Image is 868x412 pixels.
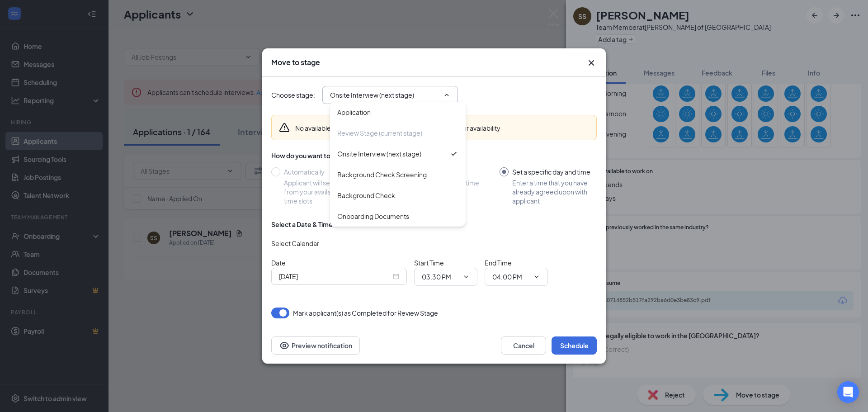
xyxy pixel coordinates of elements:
span: Select Calendar [271,239,319,247]
div: Open Intercom Messenger [837,381,859,403]
button: Schedule [552,336,597,355]
div: Select a Date & Time [271,220,333,229]
button: Cancel [501,336,546,355]
span: Mark applicant(s) as Completed for Review Stage [293,308,438,318]
span: End Time [485,259,512,267]
svg: Warning [279,122,290,133]
div: Onboarding Documents [337,211,409,221]
svg: ChevronDown [462,273,470,280]
div: No available time slots to automatically schedule. [295,123,500,133]
button: Close [586,57,597,68]
svg: ChevronUp [443,91,450,99]
button: Add your availability [442,123,500,133]
h3: Move to stage [271,57,320,67]
div: How do you want to schedule time with the applicant? [271,151,597,160]
button: Preview notificationEye [271,336,360,355]
div: Onsite Interview (next stage) [337,149,421,159]
svg: Checkmark [449,149,458,158]
span: Choose stage : [271,90,315,100]
svg: Eye [279,340,290,351]
input: Sep 15, 2025 [279,271,391,281]
svg: ChevronDown [533,273,540,280]
span: Date [271,259,286,267]
div: Application [337,107,371,117]
div: Background Check Screening [337,170,427,180]
input: End time [492,272,529,282]
svg: Cross [586,57,597,68]
input: Start time [422,272,459,282]
div: Review Stage (current stage) [337,128,422,138]
div: Background Check [337,190,395,200]
span: Start Time [414,259,444,267]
